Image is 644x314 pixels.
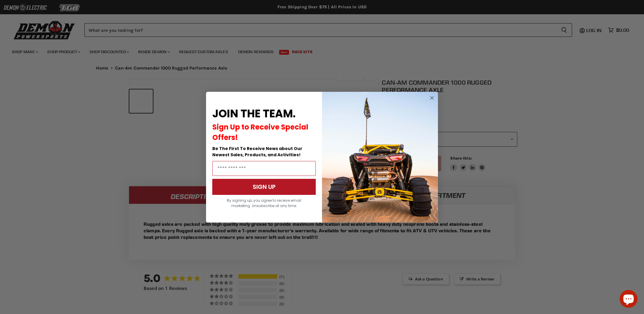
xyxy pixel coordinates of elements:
img: a9095488-b6e7-41ba-879d-588abfab540b.jpeg [322,92,438,223]
inbox-online-store-chat: Shopify online store chat [618,290,639,309]
span: By signing up, you agree to receive email marketing. Unsubscribe at any time. [227,198,301,208]
button: Close dialog [428,94,436,102]
button: SIGN UP [212,179,316,195]
span: Sign Up to Receive Special Offers! [212,122,308,142]
span: Be The First To Receive News about Our Newest Sales, Products, and Activities! [212,146,302,158]
span: JOIN THE TEAM. [212,106,296,121]
input: Email Address [212,161,316,176]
